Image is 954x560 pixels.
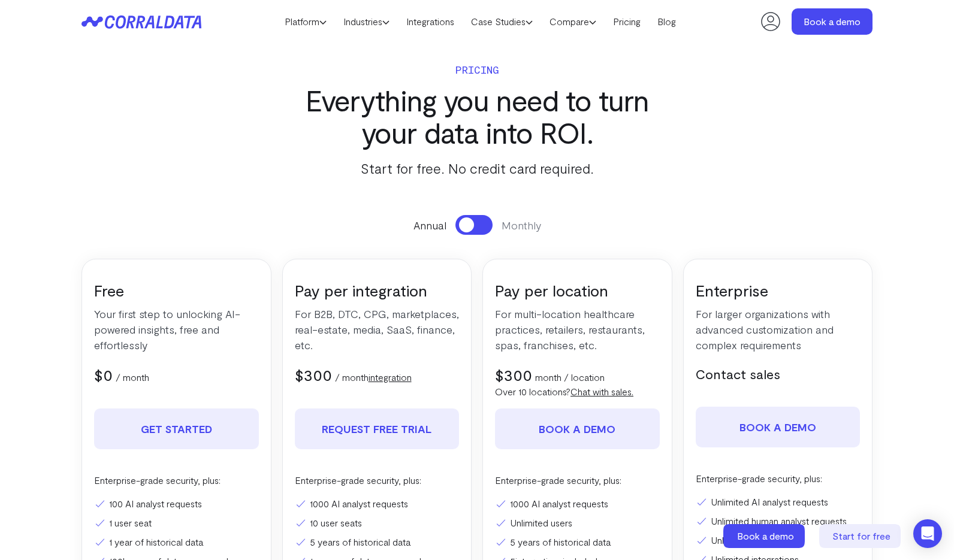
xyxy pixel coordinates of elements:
a: REQUEST FREE TRIAL [295,408,460,449]
li: 1000 AI analyst requests [295,497,460,511]
a: Book a demo [495,408,660,449]
li: 10 user seats [295,516,460,530]
li: 1 user seat [94,516,259,530]
h3: Pay per location [495,280,660,300]
h3: Everything you need to turn your data into ROI. [282,84,672,149]
a: Industries [335,13,398,31]
p: Enterprise-grade security, plus: [495,473,660,488]
li: 1 year of historical data [94,535,259,549]
a: Blog [649,13,684,31]
h5: Contact sales [696,365,861,383]
li: Unlimited users [696,533,861,547]
a: Start for free [819,524,903,548]
p: Your first step to unlocking AI-powered insights, free and effortlessly [94,306,259,353]
p: Over 10 locations? [495,385,660,399]
p: For larger organizations with advanced customization and complex requirements [696,306,861,353]
p: Start for free. No credit card required. [282,158,672,179]
a: Case Studies [463,13,541,31]
p: Pricing [282,61,672,78]
p: Enterprise-grade security, plus: [696,471,861,486]
a: Get Started [94,408,259,449]
span: Annual [413,217,446,233]
span: Start for free [832,530,890,541]
p: Enterprise-grade security, plus: [94,473,259,488]
a: integration [369,371,412,383]
a: Book a demo [696,407,861,447]
li: 100 AI analyst requests [94,497,259,511]
span: $300 [495,365,532,384]
li: 5 years of historical data [295,535,460,549]
h3: Pay per integration [295,280,460,300]
span: $300 [295,365,332,384]
h3: Free [94,280,259,300]
span: $0 [94,365,113,384]
a: Integrations [398,13,463,31]
a: Chat with sales. [570,386,633,397]
li: Unlimited AI analyst requests [696,495,861,509]
p: For multi-location healthcare practices, retailers, restaurants, spas, franchises, etc. [495,306,660,353]
li: Unlimited users [495,516,660,530]
a: Compare [541,13,605,31]
p: Enterprise-grade security, plus: [295,473,460,488]
p: month / location [535,370,605,385]
p: For B2B, DTC, CPG, marketplaces, real-estate, media, SaaS, finance, etc. [295,306,460,353]
span: Book a demo [737,530,794,541]
li: 1000 AI analyst requests [495,497,660,511]
a: Book a demo [792,8,873,35]
div: Open Intercom Messenger [913,519,942,548]
p: / month [335,370,412,385]
a: Pricing [605,13,649,31]
a: Book a demo [723,524,807,548]
h3: Enterprise [696,280,861,300]
a: Platform [276,13,335,31]
span: Monthly [502,217,541,233]
li: 5 years of historical data [495,535,660,549]
p: / month [116,370,149,385]
li: Unlimited human analyst requests [696,514,861,528]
